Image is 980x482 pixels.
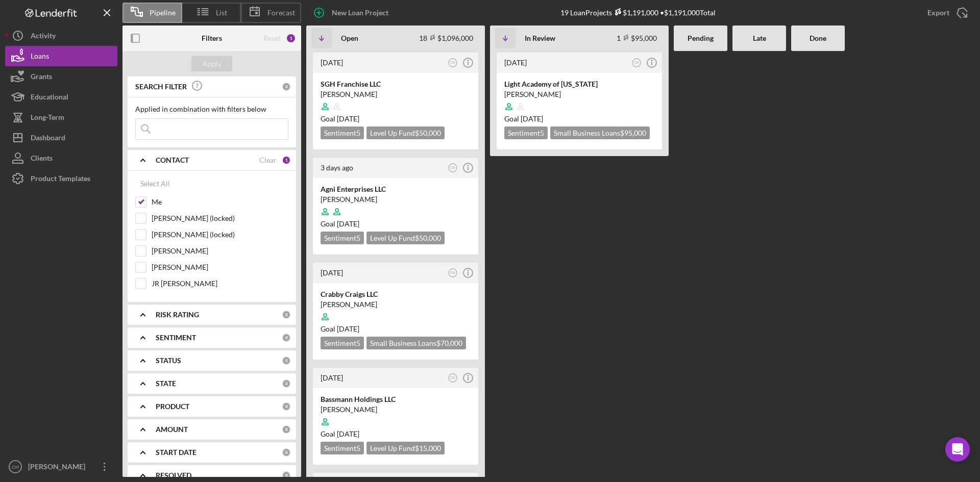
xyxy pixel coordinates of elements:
div: Sentiment 5 [321,337,364,349]
time: 2025-08-27 15:15 [321,58,343,67]
a: 3 days agoCHAgni Enterprises LLC[PERSON_NAME]Goal [DATE]Sentiment5Level Up Fund$50,000 [311,156,480,256]
div: Clear [259,156,277,164]
div: Small Business Loans $70,000 [366,337,466,349]
time: 10/29/2025 [337,429,359,438]
div: Level Up Fund $15,000 [366,442,445,454]
div: Grants [31,66,52,89]
div: Bassmann Holdings LLC [321,394,471,404]
b: START DATE [156,448,197,456]
button: Loans [5,46,117,66]
div: $1,191,000 [612,8,658,17]
div: 19 Loan Projects • $1,191,000 Total [560,8,716,17]
div: Select All [140,173,170,194]
a: [DATE]CHSGH Franchise LLC[PERSON_NAME]Goal [DATE]Sentiment5Level Up Fund$50,000 [311,51,480,151]
span: Goal [321,429,359,438]
div: 1 $95,000 [617,34,657,42]
a: Grants [5,66,117,87]
div: 1 [286,33,296,43]
div: Export [927,3,949,23]
div: Crabby Craigs LLC [321,289,471,299]
button: CH [446,266,460,280]
div: Reset [263,34,281,42]
text: CH [634,61,639,64]
label: [PERSON_NAME] (locked) [152,230,288,240]
div: 0 [282,310,291,319]
b: Filters [202,34,222,42]
div: Sentiment 5 [321,442,364,454]
button: CH[PERSON_NAME] [5,456,117,477]
b: PRODUCT [156,402,189,411]
div: Level Up Fund $50,000 [366,232,445,244]
button: Long-Term [5,107,117,128]
div: Long-Term [31,107,64,130]
button: New Loan Project [306,3,399,23]
text: CH [450,376,455,379]
div: 0 [282,82,291,91]
button: Apply [191,56,232,71]
button: Educational [5,87,117,107]
b: Late [753,34,766,42]
div: [PERSON_NAME] [321,194,471,205]
b: Pending [688,34,714,42]
b: STATUS [156,357,181,365]
time: 10/27/2025 [337,324,359,333]
time: 2025-08-26 12:54 [321,163,353,172]
span: List [216,9,227,17]
button: CH [446,161,460,175]
div: Small Business Loans $95,000 [550,126,650,139]
span: Goal [504,114,543,123]
div: [PERSON_NAME] [504,89,654,99]
div: New Loan Project [332,3,388,23]
b: RESOLVED [156,471,191,479]
button: Dashboard [5,128,117,148]
div: 0 [282,356,291,365]
button: Product Templates [5,168,117,189]
b: AMOUNT [156,425,188,434]
text: CH [12,464,19,470]
text: CH [450,271,455,274]
a: Activity [5,26,117,46]
span: Goal [321,219,359,228]
time: 2025-08-20 21:15 [321,373,343,382]
button: Clients [5,148,117,168]
div: 0 [282,425,291,434]
div: [PERSON_NAME] [321,89,471,99]
time: 10/15/2025 [337,114,359,123]
div: [PERSON_NAME] [321,404,471,415]
div: Agni Enterprises LLC [321,184,471,194]
label: [PERSON_NAME] [152,246,288,256]
b: SENTIMENT [156,334,196,342]
time: 09/02/2025 [337,219,359,228]
span: Goal [321,324,359,333]
b: CONTACT [156,156,189,164]
div: 1 [282,156,291,165]
a: [DATE]CHLight Academy of [US_STATE][PERSON_NAME]Goal [DATE]Sentiment5Small Business Loans$95,000 [495,51,664,151]
b: Done [810,34,826,42]
button: Export [917,3,975,23]
b: SEARCH FILTER [135,83,187,91]
div: Clients [31,148,53,171]
div: 0 [282,471,291,480]
button: CH [446,56,460,70]
b: In Review [525,34,555,42]
div: Apply [203,56,222,71]
a: [DATE]CHBassmann Holdings LLC[PERSON_NAME]Goal [DATE]Sentiment5Level Up Fund$15,000 [311,366,480,466]
div: [PERSON_NAME] [321,299,471,310]
div: Level Up Fund $50,000 [366,126,445,139]
div: Product Templates [31,168,90,191]
time: 09/01/2025 [521,114,543,123]
button: CH [446,371,460,385]
div: Sentiment 5 [504,126,548,139]
text: CH [450,166,455,169]
b: Open [341,34,358,42]
span: Pipeline [150,9,176,17]
div: Light Academy of [US_STATE] [504,79,654,89]
label: Me [152,197,288,207]
b: RISK RATING [156,311,199,319]
text: CH [450,61,455,64]
label: [PERSON_NAME] (locked) [152,213,288,223]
